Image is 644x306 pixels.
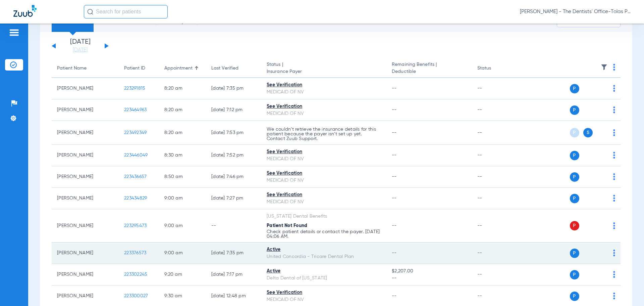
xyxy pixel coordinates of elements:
[52,188,119,209] td: [PERSON_NAME]
[206,121,261,145] td: [DATE] 7:53 PM
[613,152,615,159] img: group-dot-blue.svg
[472,243,517,264] td: --
[124,223,147,228] span: 223295473
[610,274,644,306] iframe: Chat Widget
[60,39,100,53] li: [DATE]
[267,191,381,199] div: See Verification
[613,173,615,180] img: group-dot-blue.svg
[267,156,381,163] div: MEDICAID OF NV
[613,271,615,278] img: group-dot-blue.svg
[472,188,517,209] td: --
[267,127,381,141] p: We couldn’t retrieve the insurance details for this patient because the payer isn’t set up yet. C...
[386,59,472,78] th: Remaining Benefits |
[206,243,261,264] td: [DATE] 7:35 PM
[570,249,579,258] span: P
[211,65,238,72] div: Last Verified
[570,172,579,182] span: P
[60,47,100,53] a: [DATE]
[392,294,397,298] span: --
[601,64,607,71] img: filter.svg
[124,107,147,112] span: 223464963
[159,166,206,188] td: 8:50 AM
[267,68,381,75] span: Insurance Payer
[267,177,381,184] div: MEDICAID OF NV
[84,5,168,18] input: Search for patients
[159,243,206,264] td: 9:00 AM
[472,264,517,286] td: --
[52,209,119,243] td: [PERSON_NAME]
[392,251,397,255] span: --
[124,130,147,135] span: 223492349
[206,166,261,188] td: [DATE] 7:46 PM
[472,166,517,188] td: --
[124,196,147,201] span: 223434829
[267,170,381,177] div: See Verification
[472,78,517,99] td: --
[124,294,148,298] span: 223300027
[613,222,615,229] img: group-dot-blue.svg
[267,103,381,110] div: See Verification
[267,296,381,303] div: MEDICAID OF NV
[570,194,579,203] span: P
[392,223,397,228] span: --
[570,105,579,115] span: P
[124,272,147,277] span: 223302245
[472,121,517,145] td: --
[52,243,119,264] td: [PERSON_NAME]
[52,78,119,99] td: [PERSON_NAME]
[472,209,517,243] td: --
[392,268,466,275] span: $2,207.00
[392,153,397,158] span: --
[613,250,615,256] img: group-dot-blue.svg
[392,275,466,282] span: --
[570,151,579,160] span: P
[267,199,381,206] div: MEDICAID OF NV
[206,209,261,243] td: --
[570,221,579,230] span: P
[392,107,397,112] span: --
[124,86,145,91] span: 223291815
[520,8,631,15] span: [PERSON_NAME] - The Dentists' Office-Tolas Place ([GEOGRAPHIC_DATA])
[267,268,381,275] div: Active
[206,78,261,99] td: [DATE] 7:35 PM
[87,9,93,15] img: Search Icon
[613,64,615,71] img: group-dot-blue.svg
[124,65,154,72] div: Patient ID
[159,264,206,286] td: 9:20 AM
[57,65,113,72] div: Patient Name
[211,65,256,72] div: Last Verified
[52,264,119,286] td: [PERSON_NAME]
[613,129,615,136] img: group-dot-blue.svg
[267,229,381,239] p: Check patient details or contact the payer. [DATE] 04:06 AM.
[392,86,397,91] span: --
[613,106,615,113] img: group-dot-blue.svg
[261,59,386,78] th: Status |
[52,166,119,188] td: [PERSON_NAME]
[124,251,146,255] span: 223376573
[392,130,397,135] span: --
[472,99,517,121] td: --
[164,65,201,72] div: Appointment
[583,128,593,137] span: S
[159,78,206,99] td: 8:20 AM
[159,99,206,121] td: 8:20 AM
[124,153,148,158] span: 223446049
[267,289,381,296] div: See Verification
[392,174,397,179] span: --
[57,65,87,72] div: Patient Name
[267,89,381,96] div: MEDICAID OF NV
[164,65,193,72] div: Appointment
[267,246,381,253] div: Active
[392,68,466,75] span: Deductible
[52,99,119,121] td: [PERSON_NAME]
[267,223,307,228] span: Patient Not Found
[13,5,37,17] img: Zuub Logo
[613,195,615,202] img: group-dot-blue.svg
[392,196,397,201] span: --
[267,275,381,282] div: Delta Dental of [US_STATE]
[267,148,381,156] div: See Verification
[52,121,119,145] td: [PERSON_NAME]
[267,110,381,117] div: MEDICAID OF NV
[267,82,381,89] div: See Verification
